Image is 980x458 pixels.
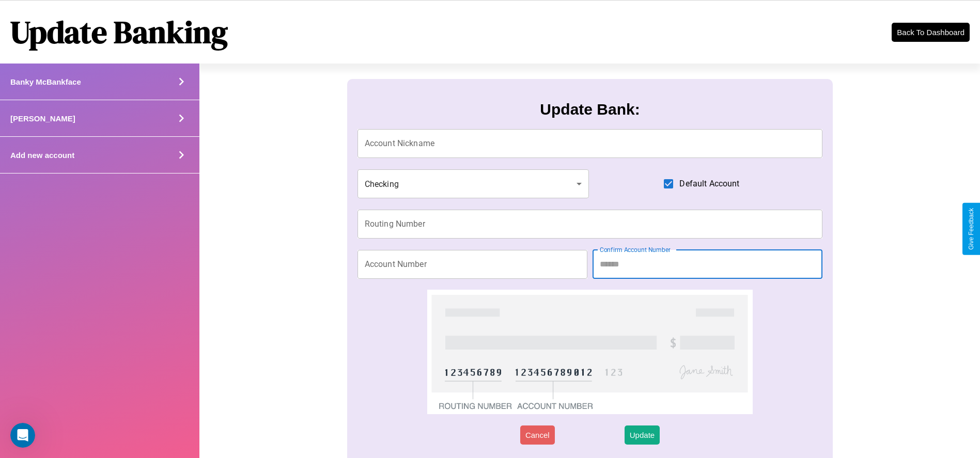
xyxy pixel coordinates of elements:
[357,169,589,198] div: Checking
[540,101,640,118] h3: Update Bank:
[600,245,671,254] label: Confirm Account Number
[10,114,75,123] h4: [PERSON_NAME]
[10,423,35,448] iframe: Intercom live chat
[10,11,228,53] h1: Update Banking
[625,425,660,445] button: Update
[968,208,975,250] div: Give Feedback
[10,151,74,160] h4: Add new account
[520,425,555,445] button: Cancel
[427,290,753,414] img: check
[892,23,970,42] button: Back To Dashboard
[10,77,81,86] h4: Banky McBankface
[679,178,739,190] span: Default Account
